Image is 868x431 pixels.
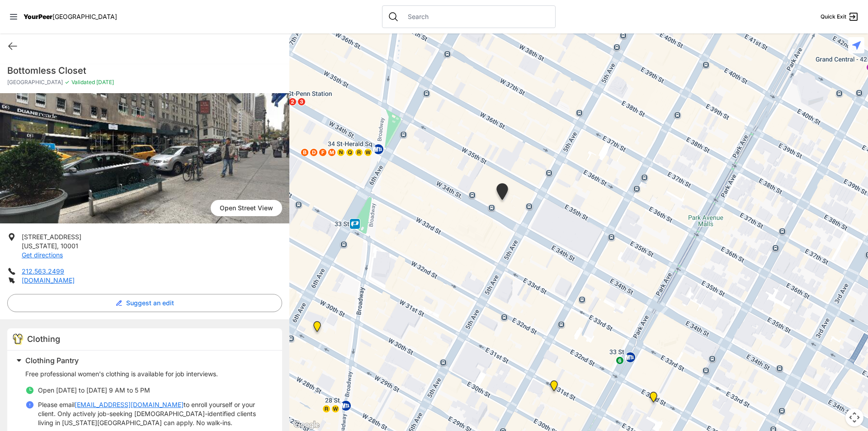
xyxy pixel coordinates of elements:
a: 212.563.2499 [22,267,64,275]
span: Quick Exit [821,13,846,20]
p: Free professional women's clothing is available for job interviews. [25,369,271,379]
a: Open Street View [211,200,282,216]
p: Please email to enroll yourself or your client. Only actively job-seeking [DEMOGRAPHIC_DATA]-iden... [38,400,271,427]
a: [DOMAIN_NAME] [22,276,75,284]
span: [US_STATE] [22,242,57,250]
h1: Bottomless Closet [7,64,282,77]
button: Suggest an edit [7,294,282,312]
span: [GEOGRAPHIC_DATA] [52,13,117,20]
a: Open this area in Google Maps (opens a new window) [292,419,321,431]
a: YourPeer[GEOGRAPHIC_DATA] [24,14,117,19]
div: Mainchance Adult Drop-in Center [648,392,659,406]
span: Open [DATE] to [DATE] 9 AM to 5 PM [38,386,150,394]
img: Google [292,419,321,431]
div: Headquarters [311,321,323,336]
span: ✓ [65,79,70,86]
div: Greater New York City [548,380,560,395]
a: [EMAIL_ADDRESS][DOMAIN_NAME] [75,400,184,409]
span: Clothing Pantry [25,356,79,365]
a: Quick Exit [821,11,859,22]
span: [GEOGRAPHIC_DATA] [7,79,63,86]
input: Search [402,12,550,21]
span: 10001 [61,242,78,250]
span: [STREET_ADDRESS] [22,233,81,241]
span: Clothing [27,334,60,344]
span: [DATE] [95,79,114,85]
span: , [57,242,59,250]
span: Validated [71,79,95,85]
span: Suggest an edit [126,298,174,308]
button: Map camera controls [845,408,863,426]
a: Get directions [22,251,63,259]
span: YourPeer [24,13,52,20]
